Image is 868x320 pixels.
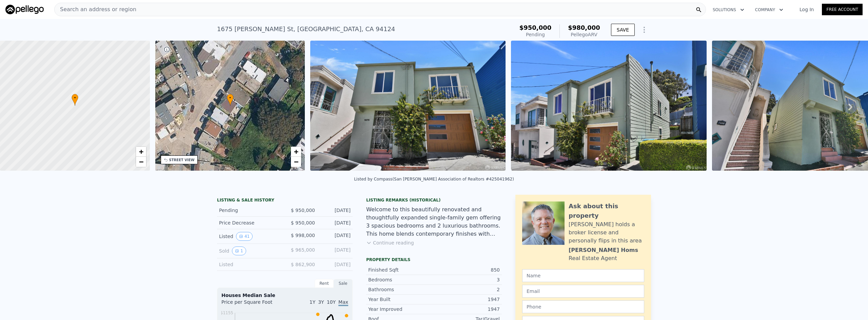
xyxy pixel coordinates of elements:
span: $ 965,000 [291,247,315,253]
div: Houses Median Sale [221,292,348,299]
div: Price Decrease [219,219,279,226]
span: • [72,95,78,101]
a: Zoom out [291,157,301,167]
div: [DATE] [320,207,351,214]
div: Listed by Compass (San [PERSON_NAME] Association of Realtors #425041962) [354,177,514,182]
div: Listed [219,232,279,241]
span: $ 950,000 [291,220,315,226]
div: Pellego ARV [568,31,600,38]
div: 1947 [434,306,500,313]
span: $ 862,900 [291,262,315,267]
div: [DATE] [320,261,351,268]
div: Pending [219,207,279,214]
a: Log In [791,6,822,13]
button: View historical data [232,247,246,255]
button: Solutions [707,4,750,16]
div: 2 [434,286,500,293]
img: Pellego [5,5,44,14]
span: $950,000 [519,24,552,31]
span: 1Y [310,299,315,305]
span: − [294,157,298,166]
span: $ 950,000 [291,208,315,213]
img: Sale: 135456742 Parcel: 55689508 [511,41,707,171]
tspan: $1155 [220,311,233,315]
button: View historical data [236,232,253,241]
div: STREET VIEW [169,157,195,163]
div: Sale [334,279,353,288]
div: [PERSON_NAME] holds a broker license and personally flips in this area [569,220,644,245]
img: Sale: 135456742 Parcel: 55689508 [310,41,506,171]
div: Sold [219,247,279,255]
div: Year Improved [368,306,434,313]
div: • [227,94,234,106]
div: Listing Remarks (Historical) [366,197,502,203]
div: Finished Sqft [368,266,434,273]
span: $980,000 [568,24,600,31]
span: 3Y [318,299,324,305]
input: Email [522,285,644,298]
div: [DATE] [320,232,351,241]
div: Bathrooms [368,286,434,293]
span: + [139,147,143,156]
span: − [139,157,143,166]
a: Zoom in [136,147,146,157]
span: • [227,95,234,101]
span: + [294,147,298,156]
div: [DATE] [320,219,351,226]
div: 1947 [434,296,500,303]
button: Company [750,4,789,16]
button: Show Options [637,23,651,37]
div: Year Built [368,296,434,303]
div: 3 [434,276,500,283]
div: Pending [519,31,552,38]
input: Phone [522,300,644,313]
span: 10Y [327,299,336,305]
div: Welcome to this beautifully renovated and thoughtfully expanded single-family gem offering 3 spac... [366,206,502,238]
span: $ 998,000 [291,233,315,238]
div: 850 [434,266,500,273]
a: Zoom in [291,147,301,157]
span: Max [338,299,348,306]
div: Property details [366,257,502,262]
div: Price per Square Foot [221,299,285,310]
div: Ask about this property [569,201,644,220]
div: [DATE] [320,247,351,255]
div: Rent [315,279,334,288]
div: • [72,94,78,106]
button: SAVE [611,24,635,36]
div: Real Estate Agent [569,254,617,262]
div: LISTING & SALE HISTORY [217,197,353,204]
button: Continue reading [366,239,414,246]
span: Search an address or region [55,5,136,14]
div: Listed [219,261,279,268]
input: Name [522,269,644,282]
div: 1675 [PERSON_NAME] St , [GEOGRAPHIC_DATA] , CA 94124 [217,24,395,34]
a: Zoom out [136,157,146,167]
div: Bedrooms [368,276,434,283]
a: Free Account [822,4,863,15]
div: [PERSON_NAME] Homs [569,246,638,254]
